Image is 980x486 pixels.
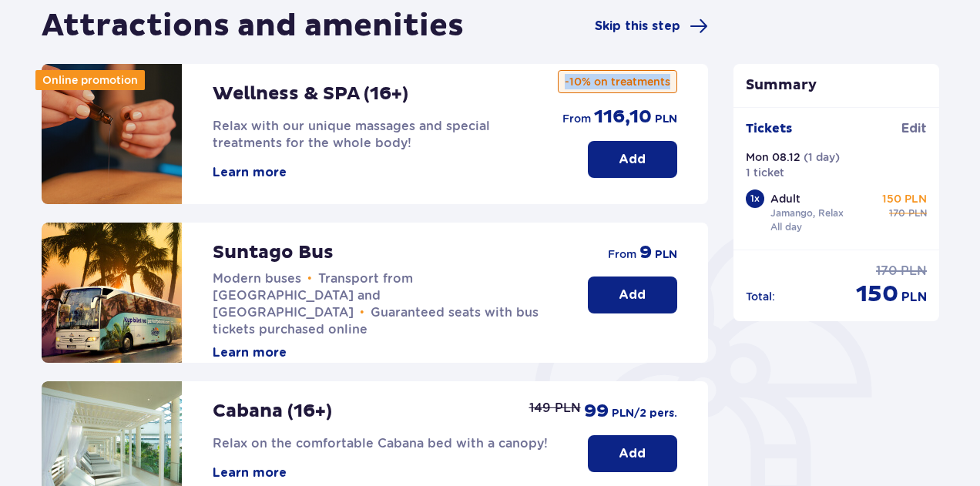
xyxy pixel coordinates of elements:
span: 150 [856,280,898,309]
span: 170 [876,263,898,280]
p: Jamango, Relax [770,206,844,220]
h1: Attractions and amenities [42,7,464,45]
p: 1 ticket [746,165,784,180]
span: • [307,271,312,287]
span: PLN [908,206,927,220]
p: 149 PLN [529,400,581,417]
span: PLN /2 pers. [612,406,677,421]
span: • [360,305,364,320]
span: PLN [901,263,927,280]
span: from [562,111,591,126]
div: 1 x [746,189,764,208]
span: Skip this step [595,18,680,35]
p: Wellness & SPA (16+) [213,82,408,106]
span: PLN [901,289,927,306]
span: 116,10 [594,106,652,129]
button: Add [588,141,677,178]
span: 9 [639,241,652,264]
span: Transport from [GEOGRAPHIC_DATA] and [GEOGRAPHIC_DATA] [213,271,413,320]
span: Guaranteed seats with bus tickets purchased online [213,305,539,337]
p: Total : [746,289,775,304]
span: 99 [584,400,609,423]
span: Relax on the comfortable Cabana bed with a canopy! [213,436,548,451]
span: PLN [655,247,677,263]
button: Learn more [213,344,287,361]
div: Online promotion [35,70,145,90]
span: PLN [655,112,677,127]
p: Add [619,287,646,303]
img: attraction [42,64,182,204]
p: Tickets [746,120,792,137]
button: Add [588,277,677,313]
p: Summary [733,76,940,95]
p: Mon 08.12 [746,149,800,165]
span: 170 [889,206,905,220]
img: attraction [42,223,182,363]
button: Learn more [213,464,287,481]
p: ( 1 day ) [804,149,840,165]
span: Edit [901,120,927,137]
p: Cabana (16+) [213,400,332,423]
p: -10% on treatments [558,70,677,93]
span: Relax with our unique massages and special treatments for the whole body! [213,119,490,150]
span: Modern buses [213,271,301,286]
button: Learn more [213,164,287,181]
p: Add [619,445,646,462]
p: 150 PLN [882,191,927,206]
a: Skip this step [595,17,708,35]
p: Suntago Bus [213,241,334,264]
p: All day [770,220,802,234]
p: Adult [770,191,800,206]
p: Add [619,151,646,168]
span: from [608,246,636,262]
button: Add [588,435,677,472]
